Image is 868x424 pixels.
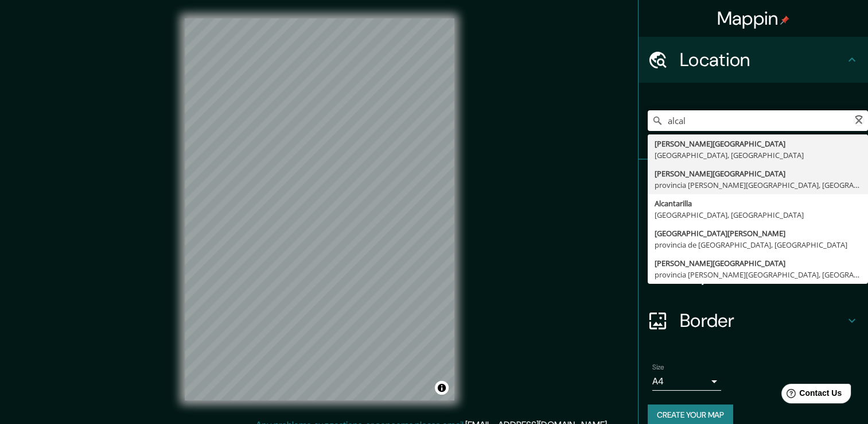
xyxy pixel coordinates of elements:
div: Alcantarilla [655,198,861,209]
div: Location [639,37,868,83]
button: Toggle attribution [435,381,449,395]
div: provincia [PERSON_NAME][GEOGRAPHIC_DATA], [GEOGRAPHIC_DATA] [655,269,861,280]
div: [PERSON_NAME][GEOGRAPHIC_DATA] [655,138,861,149]
iframe: Help widget launcher [766,379,855,411]
div: Style [639,206,868,252]
h4: Location [680,48,845,71]
div: [PERSON_NAME][GEOGRAPHIC_DATA] [655,168,861,179]
div: A4 [652,372,721,391]
input: Pick your city or area [648,110,868,131]
div: [GEOGRAPHIC_DATA], [GEOGRAPHIC_DATA] [655,149,861,161]
h4: Mappin [717,7,790,30]
div: provincia de [GEOGRAPHIC_DATA], [GEOGRAPHIC_DATA] [655,239,861,250]
h4: Layout [680,263,845,286]
div: [GEOGRAPHIC_DATA][PERSON_NAME] [655,228,861,239]
div: Border [639,298,868,344]
div: Pins [639,160,868,206]
div: [GEOGRAPHIC_DATA], [GEOGRAPHIC_DATA] [655,209,861,221]
img: pin-icon.png [780,16,789,25]
canvas: Map [185,18,454,400]
div: [PERSON_NAME][GEOGRAPHIC_DATA] [655,257,861,269]
div: Layout [639,252,868,298]
label: Size [652,363,664,372]
h4: Border [680,309,845,332]
div: provincia [PERSON_NAME][GEOGRAPHIC_DATA], [GEOGRAPHIC_DATA] [655,179,861,191]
